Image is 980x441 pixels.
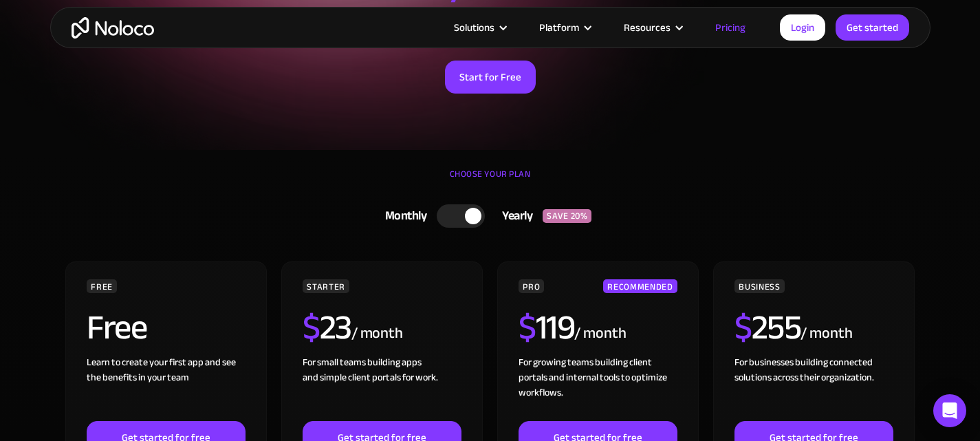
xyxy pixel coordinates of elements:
div: FREE [87,279,117,293]
span: $ [734,295,752,360]
a: Pricing [698,19,763,36]
span: $ [303,295,320,360]
div: For growing teams building client portals and internal tools to optimize workflows. [519,355,677,421]
div: SAVE 20% [543,209,591,223]
div: Resources [624,19,671,36]
div: RECOMMENDED [603,279,677,293]
div: STARTER [303,279,349,293]
h2: 119 [519,310,574,345]
a: home [72,17,154,39]
div: CHOOSE YOUR PLAN [64,164,917,198]
div: Monthly [368,206,437,226]
div: Learn to create your first app and see the benefits in your team ‍ [87,355,245,421]
div: Solutions [437,19,522,36]
a: Login [780,14,825,41]
div: / month [351,323,403,345]
div: BUSINESS [734,279,784,293]
h2: Free [87,310,146,345]
div: PRO [519,279,544,293]
div: For businesses building connected solutions across their organization. ‍ [734,355,893,421]
a: Start for Free [445,61,536,94]
div: / month [801,323,852,345]
span: $ [519,295,536,360]
h2: 23 [303,310,351,345]
a: Get started [836,14,909,41]
div: Open Intercom Messenger [933,394,966,427]
div: For small teams building apps and simple client portals for work. ‍ [303,355,461,421]
div: Solutions [454,19,494,36]
div: Yearly [485,206,543,226]
h2: 255 [734,310,801,345]
div: Resources [607,19,698,36]
div: Platform [539,19,579,36]
div: Platform [522,19,607,36]
div: / month [574,323,626,345]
